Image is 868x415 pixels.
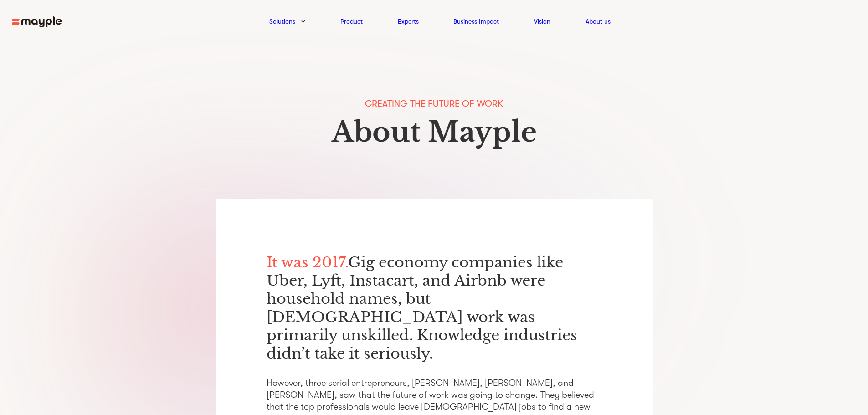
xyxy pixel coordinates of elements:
a: Business Impact [453,16,499,27]
a: About us [586,16,611,27]
span: It was 2017. [267,253,348,272]
img: mayple-logo [12,16,62,28]
img: arrow-down [301,20,305,23]
a: Solutions [269,16,295,27]
a: Product [340,16,363,27]
a: Experts [398,16,419,27]
p: Gig economy companies like Uber, Lyft, Instacart, and Airbnb were household names, but [DEMOGRAPH... [267,253,602,363]
a: Vision [534,16,550,27]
